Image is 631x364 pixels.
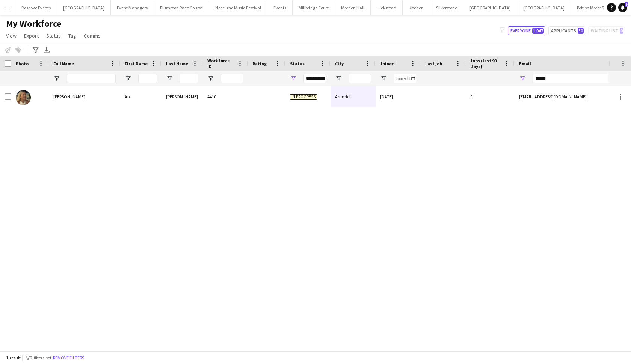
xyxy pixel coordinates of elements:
[120,86,162,107] div: Abi
[53,94,85,99] span: [PERSON_NAME]
[166,75,173,82] button: Open Filter Menu
[203,86,248,107] div: 4410
[290,61,305,66] span: Status
[180,74,198,83] input: Last Name Filter Input
[618,3,627,12] a: 9
[43,31,64,41] a: Status
[335,75,342,82] button: Open Filter Menu
[403,0,430,15] button: Kitchen
[53,75,60,82] button: Open Filter Menu
[53,61,74,66] span: Full Name
[68,32,76,39] span: Tag
[84,32,101,39] span: Comms
[532,28,544,34] span: 1,047
[154,0,209,15] button: Plumpton Race Course
[15,0,57,15] button: Bespoke Events
[290,94,317,100] span: In progress
[335,0,371,15] button: Morden Hall
[425,61,442,66] span: Last job
[65,31,79,41] a: Tag
[30,355,51,361] span: 2 filters set
[221,74,243,83] input: Workforce ID Filter Input
[508,26,545,35] button: Everyone1,047
[293,0,335,15] button: Millbridge Court
[16,90,31,105] img: Abi Hollingsworth
[578,28,584,34] span: 50
[31,45,40,54] app-action-btn: Advanced filters
[207,75,214,82] button: Open Filter Menu
[376,86,421,107] div: [DATE]
[125,75,131,82] button: Open Filter Menu
[6,32,17,39] span: View
[51,354,86,362] button: Remove filters
[519,75,526,82] button: Open Filter Menu
[349,74,371,83] input: City Filter Input
[331,86,376,107] div: Arundel
[46,32,61,39] span: Status
[3,31,20,41] a: View
[67,74,116,83] input: Full Name Filter Input
[111,0,154,15] button: Event Managers
[42,45,51,54] app-action-btn: Export XLSX
[209,0,267,15] button: Nocturne Music Festival
[267,0,293,15] button: Events
[290,75,297,82] button: Open Filter Menu
[81,31,104,41] a: Comms
[16,61,29,66] span: Photo
[519,61,531,66] span: Email
[548,26,585,35] button: Applicants50
[394,74,416,83] input: Joined Filter Input
[6,18,61,29] span: My Workforce
[430,0,463,15] button: Silverstone
[517,0,571,15] button: [GEOGRAPHIC_DATA]
[21,31,42,41] a: Export
[335,61,344,66] span: City
[166,61,188,66] span: Last Name
[125,61,148,66] span: First Name
[252,61,267,66] span: Rating
[571,0,619,15] button: British Motor Show
[207,58,234,69] span: Workforce ID
[138,74,157,83] input: First Name Filter Input
[371,0,403,15] button: Hickstead
[380,75,387,82] button: Open Filter Menu
[466,86,515,107] div: 0
[24,32,39,39] span: Export
[470,58,501,69] span: Jobs (last 90 days)
[625,2,628,7] span: 9
[57,0,111,15] button: [GEOGRAPHIC_DATA]
[162,86,203,107] div: [PERSON_NAME]
[380,61,395,66] span: Joined
[463,0,517,15] button: [GEOGRAPHIC_DATA]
